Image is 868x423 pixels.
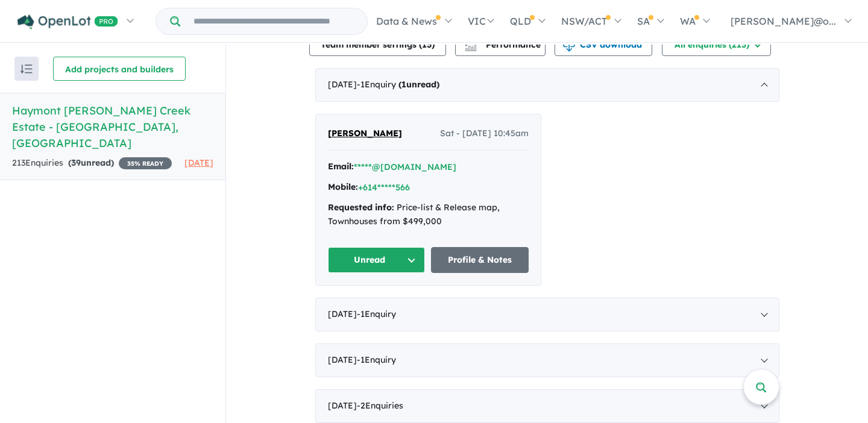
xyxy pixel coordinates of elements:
[401,79,406,90] span: 1
[731,15,836,27] span: [PERSON_NAME]@o...
[68,157,114,168] strong: ( unread)
[315,68,779,102] div: [DATE]
[357,309,396,319] span: - 1 Enquir y
[465,43,477,51] img: bar-chart.svg
[398,79,439,90] strong: ( unread)
[71,157,81,168] span: 39
[422,39,432,50] span: 13
[455,32,546,56] button: Performance
[12,102,213,151] h5: Haymont [PERSON_NAME] Creek Estate - [GEOGRAPHIC_DATA] , [GEOGRAPHIC_DATA]
[315,343,779,377] div: [DATE]
[440,127,529,141] span: Sat - [DATE] 10:45am
[309,32,446,56] button: Team member settings (13)
[315,389,779,423] div: [DATE]
[662,32,771,56] button: All enquiries (213)
[328,181,358,192] strong: Mobile:
[328,161,354,172] strong: Email:
[119,157,172,169] span: 35 % READY
[328,202,394,213] strong: Requested info:
[328,247,426,273] button: Unread
[357,354,396,365] span: - 1 Enquir y
[315,298,779,331] div: [DATE]
[328,128,402,139] span: [PERSON_NAME]
[183,8,365,34] input: Try estate name, suburb, builder or developer
[20,64,33,74] img: sort.svg
[357,400,403,411] span: - 2 Enquir ies
[555,32,652,56] button: CSV download
[17,14,118,30] img: Openlot PRO Logo White
[328,127,402,141] a: [PERSON_NAME]
[12,156,172,171] div: 213 Enquir ies
[357,79,439,90] span: - 1 Enquir y
[328,201,529,230] div: Price-list & Release map, Townhouses from $499,000
[53,57,186,81] button: Add projects and builders
[563,40,575,52] img: download icon
[467,39,541,50] span: Performance
[431,247,529,273] a: Profile & Notes
[184,157,213,168] span: [DATE]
